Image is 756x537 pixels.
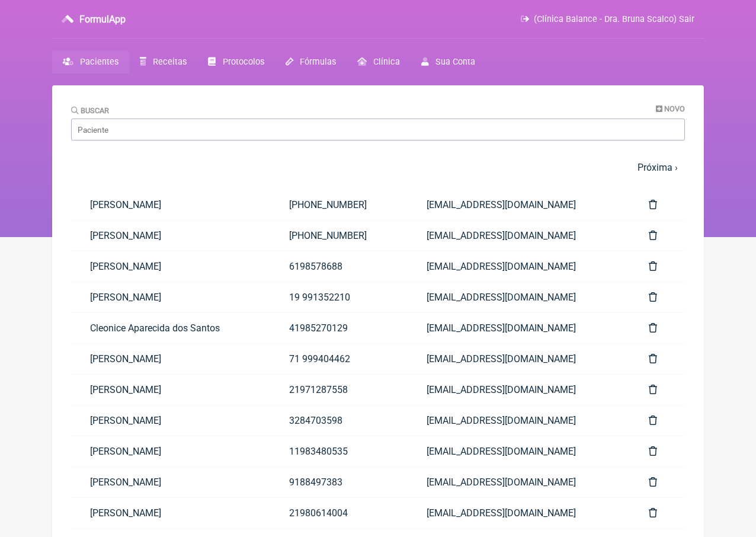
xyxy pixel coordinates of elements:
[71,436,270,466] a: [PERSON_NAME]
[71,220,270,251] a: [PERSON_NAME]
[270,313,408,343] a: 41985270129
[71,405,270,436] a: [PERSON_NAME]
[408,375,630,405] a: [EMAIL_ADDRESS][DOMAIN_NAME]
[408,251,630,282] a: [EMAIL_ADDRESS][DOMAIN_NAME]
[71,251,270,282] a: [PERSON_NAME]
[270,405,408,436] a: 3284703598
[71,375,270,405] a: [PERSON_NAME]
[408,190,630,220] a: [EMAIL_ADDRESS][DOMAIN_NAME]
[408,405,630,436] a: [EMAIL_ADDRESS][DOMAIN_NAME]
[408,313,630,343] a: [EMAIL_ADDRESS][DOMAIN_NAME]
[71,190,270,220] a: [PERSON_NAME]
[71,106,109,115] label: Buscar
[71,467,270,497] a: [PERSON_NAME]
[435,57,475,67] span: Sua Conta
[408,498,630,528] a: [EMAIL_ADDRESS][DOMAIN_NAME]
[80,57,118,67] span: Pacientes
[534,14,694,24] span: (Clínica Balance - Dra. Bruna Scalco) Sair
[71,498,270,528] a: [PERSON_NAME]
[153,57,187,67] span: Receitas
[270,467,408,497] a: 9188497383
[71,155,685,180] nav: pager
[521,14,694,24] a: (Clínica Balance - Dra. Bruna Scalco) Sair
[71,282,270,312] a: [PERSON_NAME]
[664,104,685,113] span: Novo
[270,344,408,374] a: 71 999404462
[373,57,400,67] span: Clínica
[408,436,630,466] a: [EMAIL_ADDRESS][DOMAIN_NAME]
[638,162,678,173] a: Próxima ›
[223,57,264,67] span: Protocolos
[71,313,270,343] a: Cleonice Aparecida dos Santos
[270,190,408,220] a: [PHONE_NUMBER]
[270,220,408,251] a: [PHONE_NUMBER]
[408,344,630,374] a: [EMAIL_ADDRESS][DOMAIN_NAME]
[408,467,630,497] a: [EMAIL_ADDRESS][DOMAIN_NAME]
[347,50,411,73] a: Clínica
[71,344,270,374] a: [PERSON_NAME]
[79,14,126,25] h3: FormulApp
[52,50,129,73] a: Pacientes
[270,251,408,282] a: 6198578688
[270,498,408,528] a: 21980614004
[71,119,685,140] input: Paciente
[411,50,486,73] a: Sua Conta
[656,104,685,113] a: Novo
[270,436,408,466] a: 11983480535
[408,282,630,312] a: [EMAIL_ADDRESS][DOMAIN_NAME]
[197,50,274,73] a: Protocolos
[275,50,347,73] a: Fórmulas
[270,375,408,405] a: 21971287558
[300,57,336,67] span: Fórmulas
[408,220,630,251] a: [EMAIL_ADDRESS][DOMAIN_NAME]
[129,50,197,73] a: Receitas
[270,282,408,312] a: 19 991352210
